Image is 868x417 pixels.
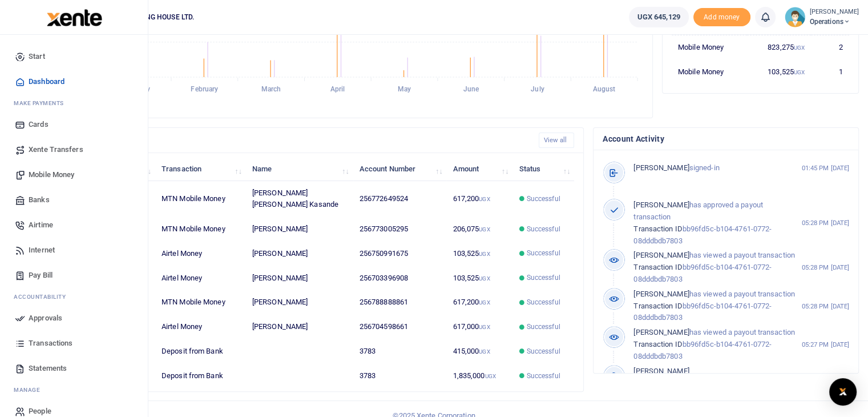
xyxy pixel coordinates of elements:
td: Airtel Money [155,241,246,266]
tspan: February [191,85,218,93]
td: 206,075 [446,217,512,242]
li: Toup your wallet [693,8,750,27]
td: Mobile Money [672,59,747,83]
img: profile-user [785,7,805,27]
span: [PERSON_NAME] [633,163,689,172]
span: Airtime [29,219,53,231]
span: countability [22,292,66,301]
small: UGX [479,348,490,355]
td: 103,525 [747,59,812,83]
small: 05:28 PM [DATE] [801,302,849,311]
td: 823,275 [747,35,812,59]
td: 617,200 [446,290,512,315]
td: 2 [811,35,849,59]
span: Successful [527,371,560,381]
small: UGX [479,226,490,232]
small: UGX [479,299,490,306]
tspan: January [126,85,151,93]
tspan: March [261,85,281,93]
td: [PERSON_NAME] [246,290,353,315]
span: Transaction ID [633,302,682,310]
tspan: April [330,85,345,93]
li: M [9,94,139,112]
td: 1,835,000 [446,364,512,388]
small: 05:28 PM [DATE] [801,263,849,272]
td: MTN Mobile Money [155,181,246,216]
td: Airtel Money [155,266,246,290]
a: Approvals [9,306,139,331]
img: logo-large [47,9,102,26]
td: Deposit from Bank [155,364,246,388]
th: Transaction: activate to sort column ascending [155,157,246,181]
td: 617,200 [446,181,512,216]
span: Statements [29,363,67,374]
li: Ac [9,288,139,306]
span: Cards [29,119,49,130]
small: UGX [794,69,805,75]
li: Wallet ballance [624,7,693,27]
td: MTN Mobile Money [155,290,246,315]
li: M [9,381,139,399]
p: signed-in [633,162,795,174]
small: UGX [479,196,490,202]
span: Dashboard [29,76,64,87]
a: Banks [9,187,139,212]
a: logo-small logo-large logo-large [46,13,102,21]
tspan: May [398,85,411,93]
span: Transaction ID [633,340,682,348]
td: MTN Mobile Money [155,217,246,242]
span: Operations [810,17,859,27]
a: View all [539,133,575,148]
span: Successful [527,297,560,307]
a: Add money [693,12,750,21]
span: Transaction ID [633,263,682,271]
td: 103,525 [446,241,512,266]
td: 256703396908 [353,266,447,290]
th: Status: activate to sort column ascending [512,157,574,181]
div: Open Intercom Messenger [829,378,857,406]
span: Successful [527,322,560,332]
span: Add money [693,8,750,27]
h4: Account Activity [603,133,849,145]
td: 256773005295 [353,217,447,242]
span: anage [19,386,41,394]
a: Start [9,44,139,69]
p: has approved a payout transaction bb96fd5c-b104-4761-0772-08dddbdb7803 [633,199,795,247]
td: 1 [811,59,849,83]
span: ake Payments [19,99,64,107]
p: has viewed a payout transaction bb96fd5c-b104-4761-0772-08dddbdb7803 [633,288,795,324]
span: [PERSON_NAME] [633,367,689,375]
td: Deposit from Bank [155,339,246,364]
td: [PERSON_NAME] [PERSON_NAME] Kasande [246,181,353,216]
small: UGX [794,45,805,51]
span: Start [29,51,45,62]
span: [PERSON_NAME] [633,201,689,209]
a: Xente Transfers [9,137,139,162]
span: UGX 645,129 [637,11,680,23]
span: Successful [527,194,560,204]
small: UGX [479,275,490,282]
span: Successful [527,272,560,283]
tspan: July [531,85,544,93]
span: Successful [527,248,560,258]
a: Cards [9,112,139,137]
span: Successful [527,224,560,234]
a: Transactions [9,331,139,356]
td: Mobile Money [672,35,747,59]
span: Internet [29,244,55,256]
th: Account Number: activate to sort column ascending [353,157,447,181]
small: UGX [485,373,495,379]
p: has viewed a payout transaction bb96fd5c-b104-4761-0772-08dddbdb7803 [633,327,795,362]
p: bb96fd5c-b104-4761-0772-08dddbdb7803 [633,366,795,401]
span: [PERSON_NAME] [633,328,689,336]
td: 617,000 [446,315,512,339]
th: Name: activate to sort column ascending [246,157,353,181]
p: has viewed a payout transaction bb96fd5c-b104-4761-0772-08dddbdb7803 [633,250,795,285]
td: 256704598661 [353,315,447,339]
a: Airtime [9,212,139,238]
span: Approvals [29,312,62,324]
td: Airtel Money [155,315,246,339]
small: 05:28 PM [DATE] [801,218,849,228]
a: UGX 645,129 [629,7,689,27]
span: Successful [527,346,560,356]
